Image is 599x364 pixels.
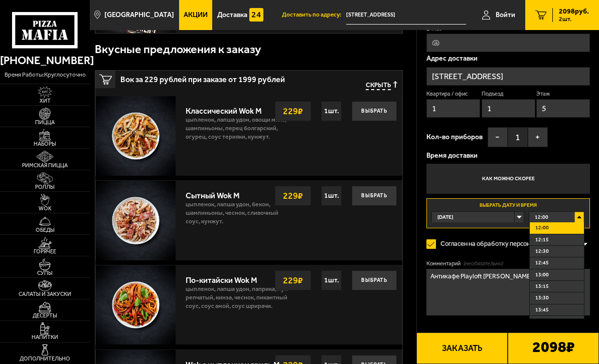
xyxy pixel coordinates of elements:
[366,81,397,90] button: Скрыть
[120,71,305,84] span: Вок за 229 рублей при заказе от 1999 рублей
[280,186,306,205] strong: 229 ₽
[535,283,549,290] span: 13:15
[95,180,402,260] a: Сытный Wok Mцыпленок, лапша удон, бекон, шампиньоны, чеснок, сливочный соус, кунжут.Выбрать229₽1шт.
[426,34,590,52] input: @
[488,127,508,147] button: −
[346,6,466,25] span: Россия, Санкт-Петербург, Малая Морская улица, 15
[559,16,589,22] span: 2 шт.
[426,260,590,268] label: Комментарий
[104,12,174,19] span: [GEOGRAPHIC_DATA]
[532,340,575,356] b: 2098 ₽
[416,332,508,364] button: Заказать
[321,101,342,121] div: 1 шт.
[352,101,397,121] button: Выбрать
[366,81,391,90] span: Скрыть
[535,236,549,243] span: 12:15
[186,270,291,285] div: По-китайски Wok M
[186,101,291,116] div: Классический Wok M
[184,12,208,19] span: Акции
[346,6,466,25] input: Ваш адрес доставки
[352,270,397,290] button: Выбрать
[426,164,590,194] label: Как можно скорее
[186,200,291,230] p: цыпленок, лапша удон, бекон, шампиньоны, чеснок, сливочный соус, кунжут.
[321,186,342,206] div: 1 шт.
[426,55,590,62] p: Адрес доставки
[217,12,247,19] span: Доставка
[535,271,549,278] span: 13:00
[95,96,402,176] a: Классический Wok Mцыпленок, лапша удон, овощи микс, шампиньоны, перец болгарский, огурец, соус те...
[95,44,261,55] h3: Вкусные предложения к заказу
[508,127,528,147] span: 1
[186,116,291,146] p: цыпленок, лапша удон, овощи микс, шампиньоны, перец болгарский, огурец, соус терияки, кунжут.
[535,259,549,266] span: 12:45
[426,90,480,98] label: Квартира / офис
[464,260,503,268] span: (необязательно)
[437,212,453,222] span: [DATE]
[426,152,590,159] p: Время доставки
[280,271,306,290] strong: 229 ₽
[186,285,291,315] p: цыпленок, лапша удон, паприка, лук репчатый, кинза, чеснок, пикантный соус, соус Амой, соус шрирачи.
[535,212,548,222] span: 12:00
[249,8,263,22] img: 15daf4d41897b9f0e9f617042186c801.svg
[535,306,549,313] span: 13:45
[536,90,590,98] label: Этаж
[321,270,342,290] div: 1 шт.
[426,235,580,253] label: Согласен на обработку персональных данных
[186,186,291,200] div: Сытный Wok M
[496,12,515,19] span: Войти
[528,127,548,147] button: +
[535,224,549,231] span: 12:00
[95,265,402,345] a: По-китайски Wok Mцыпленок, лапша удон, паприка, лук репчатый, кинза, чеснок, пикантный соус, соус...
[535,248,549,255] span: 12:30
[559,8,589,15] span: 2098 руб.
[426,134,483,141] span: Кол-во приборов
[352,186,397,206] button: Выбрать
[535,318,549,325] span: 14:00
[426,198,590,228] label: Выбрать дату и время
[535,294,549,301] span: 13:30
[280,102,306,121] strong: 229 ₽
[282,12,346,18] span: Доставить по адресу:
[482,90,535,98] label: Подъезд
